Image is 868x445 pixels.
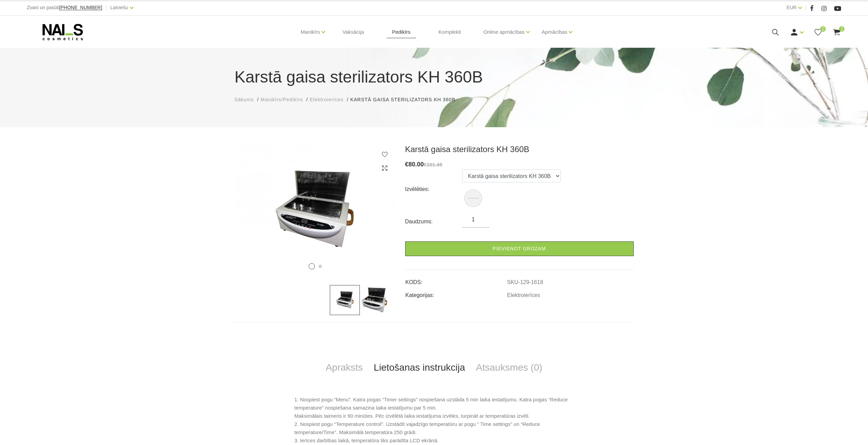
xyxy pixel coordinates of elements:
[360,285,390,315] img: ...
[59,5,102,10] span: [PHONE_NUMBER]
[507,279,543,285] a: SKU-129-1618
[59,5,102,10] a: [PHONE_NUMBER]
[310,97,343,102] span: Elektroierīces
[261,96,303,103] a: Manikīrs/Pedikīrs
[111,3,128,12] a: Latviešu
[405,241,634,256] a: Pievienot grozam
[368,356,471,379] a: Lietošanas instrukcija
[330,285,360,315] img: ...
[786,3,797,12] a: EUR
[424,162,442,167] s: €101.45
[337,16,369,48] a: Vaksācija
[483,18,525,46] a: Online apmācības
[301,18,320,46] a: Manikīrs
[405,273,507,286] td: KODS:
[27,3,102,12] div: Zvani un pasūti
[433,16,467,48] a: Komplekti
[405,216,462,227] div: Daudzums:
[820,26,826,32] span: 0
[261,97,303,102] span: Manikīrs/Pedikīrs
[471,356,548,379] a: Atsauksmes (0)
[320,356,368,379] a: Apraksts
[405,286,507,299] td: Kategorijas:
[386,16,416,48] a: Pedikīrs
[350,96,462,103] li: Karstā gaisa sterilizators KH 360B
[814,28,822,36] a: 0
[542,18,567,46] a: Apmācības
[235,96,254,103] a: Sākums
[405,144,634,154] h3: Karstā gaisa sterilizators KH 360B
[466,191,481,206] img: Karstā gaisa sterilizators KH 360B
[405,161,409,168] span: €
[507,292,540,298] a: Elektroierīces
[106,3,107,12] span: |
[310,96,343,103] a: Elektroierīces
[839,26,844,32] span: 2
[405,184,462,195] div: Izvēlēties:
[319,265,322,268] button: 2 of 2
[235,97,254,102] span: Sākums
[833,28,841,36] a: 2
[805,3,807,12] span: |
[409,161,424,168] span: 80.00
[309,263,315,269] button: 1 of 2
[235,144,395,275] img: ...
[235,65,634,89] h1: Karstā gaisa sterilizators KH 360B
